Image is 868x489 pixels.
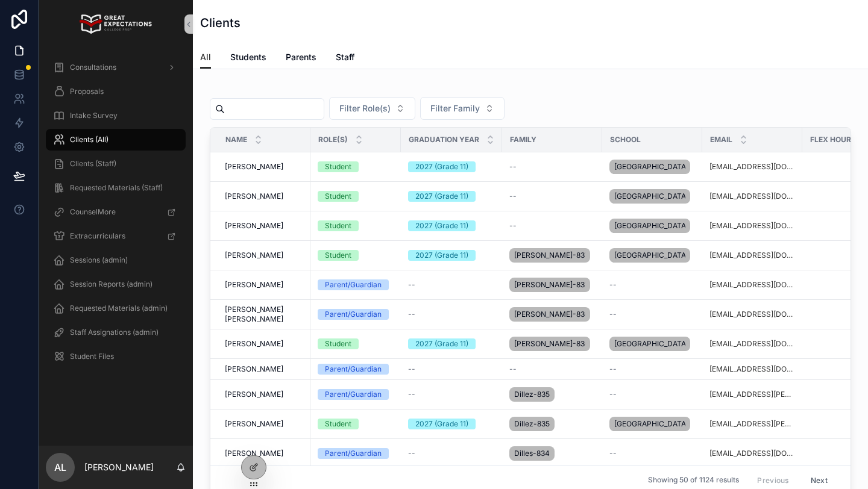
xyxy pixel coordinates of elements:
span: -- [609,449,617,458]
span: Clients (Staff) [70,159,116,169]
span: Staff [336,51,354,63]
a: 2027 (Grade 11) [408,250,495,261]
a: [EMAIL_ADDRESS][DOMAIN_NAME] [709,221,795,231]
a: 2027 (Grade 11) [408,338,495,349]
a: Dillez-835 [509,414,595,434]
span: Extracurriculars [70,231,125,241]
span: -- [609,310,617,319]
a: [EMAIL_ADDRESS][DOMAIN_NAME] [709,339,795,349]
a: [EMAIL_ADDRESS][DOMAIN_NAME] [709,251,795,260]
span: [PERSON_NAME] [225,192,283,201]
div: 2027 (Grade 11) [415,161,468,172]
a: [PERSON_NAME]-837 [509,246,595,265]
span: -- [408,449,415,458]
a: [EMAIL_ADDRESS][PERSON_NAME][DOMAIN_NAME] [709,390,795,399]
a: 2027 (Grade 11) [408,220,495,231]
span: Student Files [70,352,114,361]
a: [PERSON_NAME] [225,221,303,231]
span: -- [408,310,415,319]
a: Student [318,220,394,231]
span: -- [408,364,415,374]
span: -- [609,364,617,374]
div: 2027 (Grade 11) [415,191,468,202]
a: Parent/Guardian [318,364,394,375]
span: Showing 50 of 1124 results [648,476,739,485]
span: [GEOGRAPHIC_DATA] [614,162,685,172]
span: Name [225,135,247,145]
div: Student [325,250,351,261]
a: [PERSON_NAME]-836 [509,305,595,324]
span: [GEOGRAPHIC_DATA] [614,419,685,429]
span: -- [609,280,617,290]
a: Staff [336,46,354,70]
span: Graduation Year [409,135,479,145]
span: [PERSON_NAME] [225,221,283,231]
span: [PERSON_NAME] [225,162,283,172]
span: All [200,51,211,63]
a: Clients (Staff) [46,153,186,175]
a: All [200,46,211,69]
a: Parents [286,46,316,70]
span: Sessions (admin) [70,255,128,265]
a: Extracurriculars [46,225,186,247]
a: 2027 (Grade 11) [408,161,495,172]
a: -- [408,280,495,290]
a: [GEOGRAPHIC_DATA] [609,187,695,206]
span: -- [609,390,617,399]
span: Dillez-835 [514,419,550,429]
a: [PERSON_NAME]-836 [509,334,595,354]
p: [PERSON_NAME] [84,461,154,473]
div: Parent/Guardian [325,389,382,400]
div: Student [325,191,351,202]
a: [GEOGRAPHIC_DATA] [609,246,695,265]
span: [GEOGRAPHIC_DATA] [614,339,685,349]
span: [PERSON_NAME] [225,251,283,260]
span: -- [509,364,517,374]
div: Parent/Guardian [325,364,382,375]
span: Dilles-834 [514,449,550,458]
a: Intake Survey [46,105,186,126]
a: [PERSON_NAME] [225,280,303,290]
span: Role(s) [318,135,348,145]
span: -- [408,390,415,399]
img: App logo [80,14,151,34]
span: Students [230,51,266,63]
a: [EMAIL_ADDRESS][DOMAIN_NAME] [709,192,795,201]
div: Student [325,220,351,231]
span: Clients (All) [70,135,108,145]
span: [GEOGRAPHIC_DATA] [614,251,685,260]
span: [PERSON_NAME] [225,390,283,399]
a: Student [318,338,394,349]
a: [EMAIL_ADDRESS][DOMAIN_NAME] [709,310,795,319]
a: Sessions (admin) [46,249,186,271]
a: Student [318,250,394,261]
a: Parent/Guardian [318,309,394,320]
a: -- [408,390,495,399]
a: -- [509,162,595,172]
a: [PERSON_NAME]-837 [509,275,595,294]
div: 2027 (Grade 11) [415,250,468,261]
h1: Clients [200,14,241,31]
a: Students [230,46,266,70]
span: [GEOGRAPHIC_DATA] [614,221,685,231]
a: [EMAIL_ADDRESS][DOMAIN_NAME] [709,449,795,458]
a: -- [408,310,495,319]
a: [PERSON_NAME] [225,192,303,201]
a: 2027 (Grade 11) [408,419,495,429]
span: [PERSON_NAME] [225,419,283,429]
a: -- [609,449,695,458]
a: [EMAIL_ADDRESS][PERSON_NAME][DOMAIN_NAME] [709,419,795,429]
a: -- [609,310,695,319]
span: [PERSON_NAME] [225,280,283,290]
a: [PERSON_NAME] [225,339,303,349]
span: Dillez-835 [514,390,550,399]
span: [GEOGRAPHIC_DATA] [614,192,685,201]
div: 2027 (Grade 11) [415,419,468,429]
span: -- [408,280,415,290]
span: CounselMore [70,207,116,217]
span: Filter Family [430,102,480,114]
